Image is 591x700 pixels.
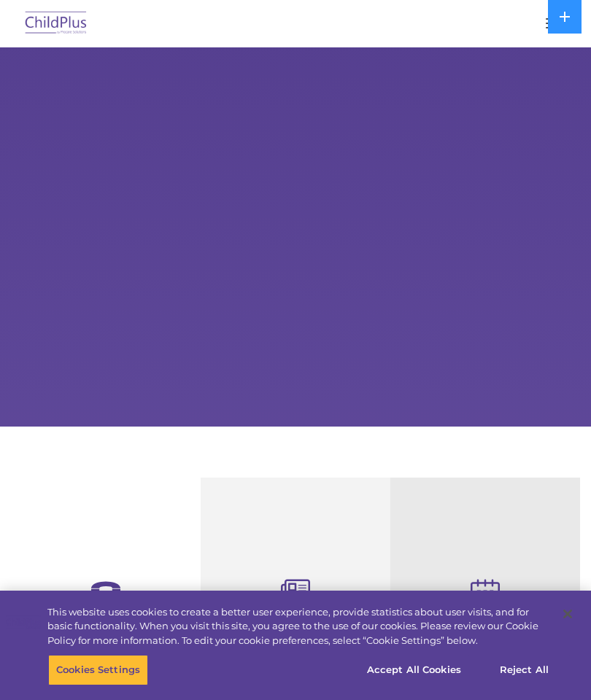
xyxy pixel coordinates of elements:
[359,655,469,685] button: Accept All Cookies
[22,7,90,41] img: ChildPlus by Procare Solutions
[47,605,550,648] div: This website uses cookies to create a better user experience, provide statistics about user visit...
[479,655,570,685] button: Reject All
[552,598,584,630] button: Close
[48,655,148,685] button: Cookies Settings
